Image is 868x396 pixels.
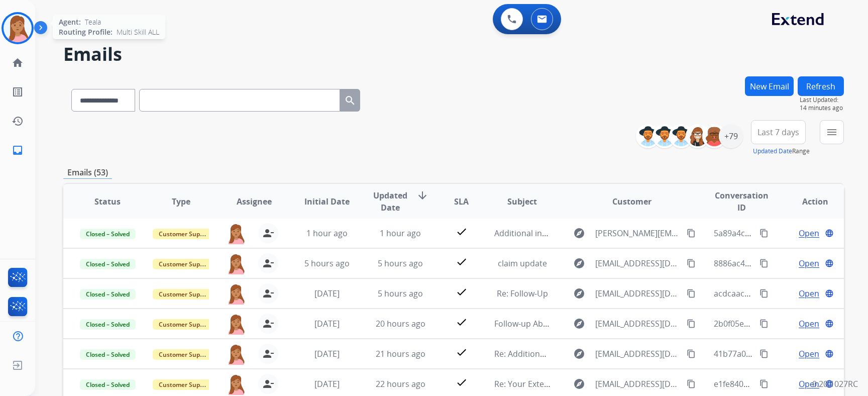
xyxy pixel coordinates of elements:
[80,259,136,269] span: Closed – Solved
[226,374,246,395] img: agent-avatar
[798,76,844,96] button: Refresh
[753,147,792,155] button: Updated Date
[497,288,548,299] span: Re: Follow-Up
[800,104,844,112] span: 14 minutes ago
[237,195,272,208] span: Assignee
[751,120,806,144] button: Last 7 days
[759,379,769,388] mat-icon: content_copy
[825,229,834,238] mat-icon: language
[59,17,81,27] span: Agent:
[494,378,577,389] span: Re: Your Extend Claim
[825,349,834,358] mat-icon: language
[825,289,834,298] mat-icon: language
[304,258,350,269] span: 5 hours ago
[380,228,421,239] span: 1 hour ago
[714,189,771,214] span: Conversation ID
[595,378,681,390] span: [EMAIL_ADDRESS][DOMAIN_NAME]
[262,318,274,330] mat-icon: person_remove
[612,195,652,208] span: Customer
[753,147,810,155] span: Range
[745,76,794,96] button: New Email
[80,289,136,300] span: Closed – Solved
[759,319,769,328] mat-icon: content_copy
[825,259,834,268] mat-icon: language
[376,318,425,329] span: 20 hours ago
[719,124,743,148] div: +79
[456,286,468,298] mat-icon: check
[714,288,861,299] span: acdcaac6-fe50-46f7-b622-02fca60a2e72
[456,256,468,268] mat-icon: check
[826,126,838,138] mat-icon: menu
[80,349,136,360] span: Closed – Solved
[595,318,681,330] span: [EMAIL_ADDRESS][DOMAIN_NAME]
[378,288,423,299] span: 5 hours ago
[494,348,754,359] span: Re: Additional information. Kaabo WWXPRO Scooter SERIAL NUMBER
[226,223,246,244] img: agent-avatar
[94,195,121,208] span: Status
[12,57,24,69] mat-icon: home
[573,348,585,360] mat-icon: explore
[687,229,696,238] mat-icon: content_copy
[153,259,218,269] span: Customer Support
[153,229,218,239] span: Customer Support
[12,115,24,127] mat-icon: history
[12,86,24,98] mat-icon: list_alt
[573,227,585,239] mat-icon: explore
[498,258,547,269] span: claim update
[63,166,112,179] p: Emails (53)
[344,94,356,107] mat-icon: search
[687,379,696,388] mat-icon: content_copy
[799,257,819,269] span: Open
[376,378,425,389] span: 22 hours ago
[306,228,348,239] span: 1 hour ago
[595,287,681,300] span: [EMAIL_ADDRESS][DOMAIN_NAME]
[687,349,696,358] mat-icon: content_copy
[494,318,599,329] span: Follow-up About Your Claim
[573,378,585,390] mat-icon: explore
[573,318,585,330] mat-icon: explore
[714,258,861,269] span: 8886ac41-01d6-4827-9f18-2ef691f5afd7
[759,259,769,268] mat-icon: content_copy
[372,189,409,214] span: Updated Date
[314,348,340,359] span: [DATE]
[153,349,218,360] span: Customer Support
[825,319,834,328] mat-icon: language
[714,318,867,329] span: 2b0f05e9-e23b-46b2-9662-be4aa8d53f84
[573,257,585,269] mat-icon: explore
[262,257,274,269] mat-icon: person_remove
[800,96,844,104] span: Last Updated:
[85,17,101,27] span: Teala
[80,229,136,239] span: Closed – Solved
[226,253,246,274] img: agent-avatar
[80,319,136,330] span: Closed – Solved
[117,27,159,37] span: Multi Skill ALL
[63,44,844,64] h2: Emails
[799,318,819,330] span: Open
[687,319,696,328] mat-icon: content_copy
[416,189,428,202] mat-icon: arrow_downward
[456,346,468,358] mat-icon: check
[226,283,246,305] img: agent-avatar
[314,288,340,299] span: [DATE]
[153,379,218,390] span: Customer Support
[262,378,274,390] mat-icon: person_remove
[262,227,274,239] mat-icon: person_remove
[771,184,844,219] th: Action
[714,228,866,239] span: 5a89a4c7-95f1-40eb-ace7-66a8b7ab3c20
[799,378,819,390] span: Open
[757,130,799,134] span: Last 7 days
[759,229,769,238] mat-icon: content_copy
[456,316,468,328] mat-icon: check
[454,195,469,208] span: SLA
[456,226,468,238] mat-icon: check
[687,289,696,298] mat-icon: content_copy
[507,195,537,208] span: Subject
[812,378,858,390] p: 0.20.1027RC
[153,319,218,330] span: Customer Support
[799,287,819,300] span: Open
[304,195,350,208] span: Initial Date
[314,318,340,329] span: [DATE]
[687,259,696,268] mat-icon: content_copy
[262,287,274,300] mat-icon: person_remove
[799,348,819,360] span: Open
